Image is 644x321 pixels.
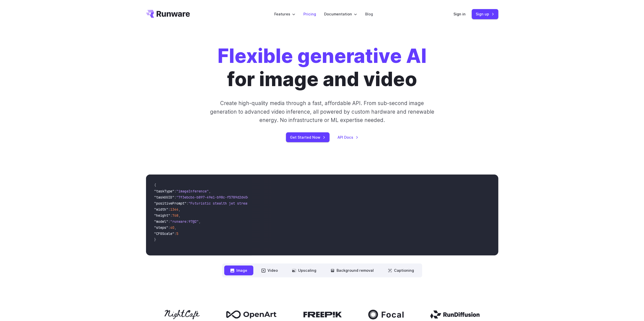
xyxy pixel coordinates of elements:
a: Get Started Now [286,132,329,142]
h1: for image and video [218,44,427,91]
span: 768 [172,213,178,218]
span: , [178,213,180,218]
span: "CFGScale" [154,231,174,236]
a: Sign in [453,11,466,17]
span: "steps" [154,225,168,230]
span: { [154,183,156,187]
label: Features [274,11,295,17]
span: : [168,225,170,230]
a: Blog [365,11,373,17]
span: , [199,219,201,224]
span: "model" [154,219,168,224]
strong: Flexible generative AI [218,44,427,68]
span: "7f3ebcb6-b897-49e1-b98c-f5789d2d40d7" [176,195,253,200]
span: "imageInference" [176,189,209,193]
span: 5 [176,231,178,236]
a: Sign up [472,9,498,19]
span: "runware:97@2" [170,219,199,224]
button: Image [224,265,253,275]
button: Captioning [382,265,420,275]
span: "taskType" [154,189,174,193]
span: "positivePrompt" [154,201,186,206]
a: API Docs [338,134,358,140]
span: : [170,213,172,218]
button: Upscaling [286,265,322,275]
span: : [186,201,189,206]
span: 1344 [170,207,178,212]
span: "taskUUID" [154,195,174,200]
p: Create high-quality media through a fast, affordable API. From sub-second image generation to adv... [209,99,435,124]
label: Documentation [324,11,357,17]
button: Video [255,265,284,275]
span: : [174,189,176,193]
span: , [178,207,180,212]
span: , [209,189,211,193]
span: "Futuristic stealth jet streaking through a neon-lit cityscape with glowing purple exhaust" [189,201,373,206]
span: , [174,225,176,230]
span: : [174,231,176,236]
span: 40 [170,225,174,230]
span: : [168,207,170,212]
span: "height" [154,213,170,218]
a: Pricing [303,11,316,17]
button: Background removal [324,265,380,275]
span: } [154,237,156,242]
span: : [174,195,176,200]
a: Go to / [146,10,190,18]
span: "width" [154,207,168,212]
span: : [168,219,170,224]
